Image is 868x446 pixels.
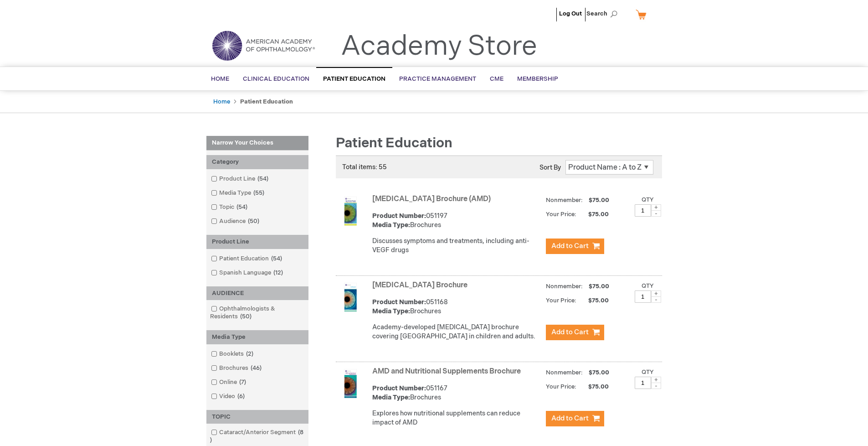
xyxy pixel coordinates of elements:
[209,305,306,321] a: Ophthalmologists & Residents50
[539,164,561,171] label: Sort By
[372,384,541,402] div: 051167 Brochures
[336,197,365,226] img: Age-Related Macular Degeneration Brochure (AMD)
[551,328,589,337] span: Add to Cart
[546,411,604,426] button: Add to Cart
[372,212,426,220] strong: Product Number:
[269,255,284,262] span: 54
[238,313,254,320] span: 50
[255,175,271,182] span: 54
[546,325,604,340] button: Add to Cart
[372,298,541,316] div: 051168 Brochures
[578,211,610,218] span: $75.00
[372,195,491,203] a: [MEDICAL_DATA] Brochure (AMD)
[546,367,583,379] strong: Nonmember:
[209,350,257,358] a: Booklets2
[336,283,365,312] img: Amblyopia Brochure
[372,298,426,306] strong: Product Number:
[209,203,251,212] a: Topic54
[206,330,308,344] div: Media Type
[209,269,287,277] a: Spanish Language12
[517,75,558,83] span: Membership
[546,211,576,218] strong: Your Price:
[336,369,365,398] img: AMD and Nutritional Supplements Brochure
[546,281,583,292] strong: Nonmember:
[546,297,576,304] strong: Your Price:
[206,286,308,301] div: AUDIENCE
[206,410,308,424] div: TOPIC
[399,75,476,83] span: Practice Management
[551,242,589,250] span: Add to Cart
[341,30,537,63] a: Academy Store
[243,75,309,83] span: Clinical Education
[342,163,387,171] span: Total items: 55
[578,297,610,304] span: $75.00
[546,195,583,206] strong: Nonmember:
[209,378,250,387] a: Online7
[206,136,308,150] strong: Narrow Your Choices
[235,393,247,400] span: 6
[372,394,410,401] strong: Media Type:
[642,282,654,290] label: Qty
[551,414,589,423] span: Add to Cart
[490,75,503,83] span: CME
[209,254,286,263] a: Patient Education54
[237,379,248,386] span: 7
[546,383,576,390] strong: Your Price:
[336,135,452,151] span: Patient Education
[635,377,651,389] input: Qty
[372,281,467,290] a: [MEDICAL_DATA] Brochure
[251,189,267,197] span: 55
[209,392,248,401] a: Video6
[210,429,303,444] span: 8
[248,364,264,372] span: 46
[642,368,654,376] label: Qty
[587,197,611,204] span: $75.00
[271,269,285,276] span: 12
[372,367,521,376] a: AMD and Nutritional Supplements Brochure
[240,98,293,105] strong: Patient Education
[642,196,654,203] label: Qty
[372,237,541,255] p: Discusses symptoms and treatments, including anti-VEGF drugs
[234,203,250,211] span: 54
[372,212,541,230] div: 051197 Brochures
[559,10,582,17] a: Log Out
[635,204,651,217] input: Qty
[244,350,256,358] span: 2
[578,383,610,390] span: $75.00
[586,5,621,23] span: Search
[372,323,541,341] p: Academy-developed [MEDICAL_DATA] brochure covering [GEOGRAPHIC_DATA] in children and adults.
[246,218,262,225] span: 50
[213,98,230,105] a: Home
[546,239,604,254] button: Add to Cart
[587,283,611,290] span: $75.00
[587,369,611,376] span: $75.00
[206,155,308,169] div: Category
[209,428,306,445] a: Cataract/Anterior Segment8
[323,75,385,83] span: Patient Education
[209,364,265,373] a: Brochures46
[372,384,426,392] strong: Product Number:
[209,217,263,226] a: Audience50
[372,409,541,427] p: Explores how nutritional supplements can reduce impact of AMD
[209,189,268,197] a: Media Type55
[635,290,651,303] input: Qty
[211,75,229,83] span: Home
[372,221,410,229] strong: Media Type:
[206,235,308,249] div: Product Line
[372,307,410,315] strong: Media Type:
[209,175,272,183] a: Product Line54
